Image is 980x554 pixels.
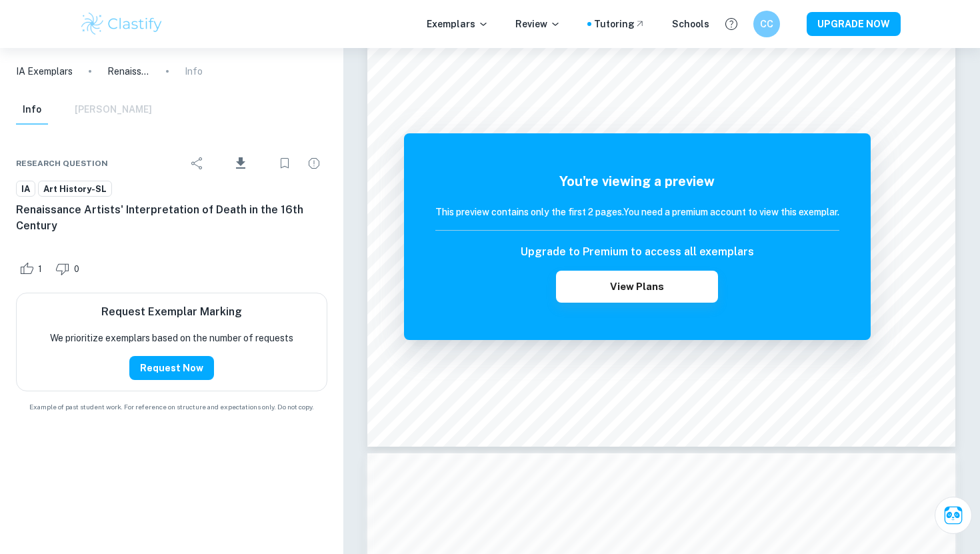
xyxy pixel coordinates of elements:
[38,181,112,197] a: Art History-SL
[753,11,780,37] button: CC
[435,205,839,219] h6: This preview contains only the first 2 pages. You need a premium account to view this exemplar.
[101,304,242,320] h6: Request Exemplar Marking
[301,150,327,177] div: Report issue
[435,171,839,191] h5: You're viewing a preview
[521,244,754,260] h6: Upgrade to Premium to access all exemplars
[807,12,901,36] button: UPGRADE NOW
[79,11,164,37] img: Clastify logo
[16,64,73,79] a: IA Exemplars
[52,258,87,279] div: Dislike
[759,17,775,31] h6: CC
[17,183,35,196] span: IA
[184,150,211,177] div: Share
[556,271,717,303] button: View Plans
[129,356,214,380] button: Request Now
[594,17,645,31] a: Tutoring
[427,17,489,31] p: Exemplars
[720,13,743,35] button: Help and Feedback
[31,263,49,276] span: 1
[67,263,87,276] span: 0
[39,183,111,196] span: Art History-SL
[185,64,203,79] p: Info
[515,17,561,31] p: Review
[16,258,49,279] div: Like
[16,202,327,234] h6: Renaissance Artists' Interpretation of Death in the 16th Century
[107,64,150,79] p: Renaissance Artists' Interpretation of Death in the 16th Century
[672,17,709,31] a: Schools
[16,181,35,197] a: IA
[50,331,293,345] p: We prioritize exemplars based on the number of requests
[16,157,108,169] span: Research question
[16,402,327,412] span: Example of past student work. For reference on structure and expectations only. Do not copy.
[935,497,972,534] button: Ask Clai
[213,146,269,181] div: Download
[271,150,298,177] div: Bookmark
[16,95,48,125] button: Info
